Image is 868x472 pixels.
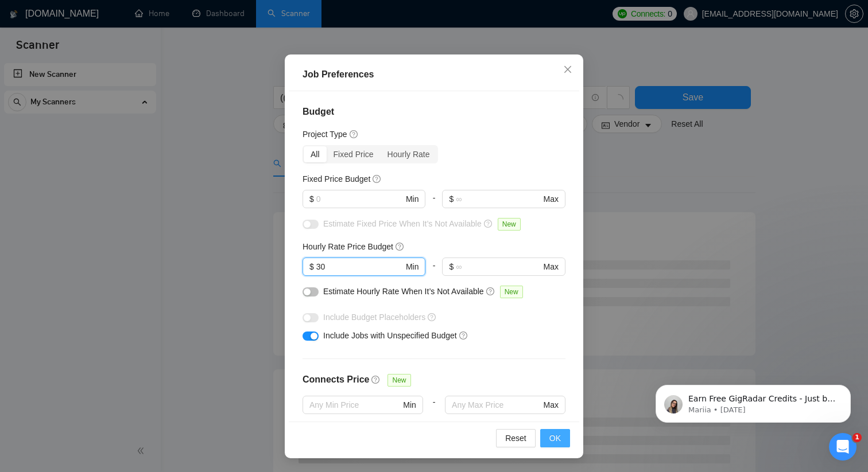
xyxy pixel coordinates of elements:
button: OK [540,429,570,447]
span: New [500,286,523,298]
div: Hourly Rate [381,146,437,162]
span: question-circle [428,313,437,322]
span: Max [544,193,559,205]
span: Estimate Hourly Rate When It’s Not Available [323,287,484,296]
div: - [425,258,442,285]
span: Min [403,399,416,411]
input: 0 [316,260,404,273]
h5: Hourly Rate Price Budget [303,240,393,253]
span: New [498,218,521,231]
input: ∞ [456,260,541,273]
span: question-circle [459,331,468,340]
span: question-circle [350,130,359,139]
span: Estimate Fixed Price When It’s Not Available [323,219,482,228]
div: - [425,190,442,217]
button: Close [552,54,583,85]
span: 1 [852,433,862,442]
span: question-circle [373,174,382,184]
span: close [563,65,572,74]
h5: Fixed Price Budget [303,173,370,185]
div: Fixed Price [327,146,381,162]
div: Job Preferences [303,68,565,81]
button: Reset [496,429,536,447]
span: Min [406,260,419,273]
input: 0 [316,193,404,205]
div: - [423,396,445,428]
span: Max [544,260,559,273]
span: OK [549,432,561,444]
span: $ [309,260,314,273]
span: Include Budget Placeholders [323,313,425,322]
span: $ [449,260,454,273]
span: $ [449,193,454,205]
input: Any Min Price [309,399,401,411]
span: Reset [505,432,526,444]
span: question-circle [371,375,381,384]
span: question-circle [486,287,495,296]
span: Min [406,193,419,205]
span: Max [544,399,559,411]
div: All [304,146,327,162]
span: Include Jobs with Unspecified Budget [323,331,457,340]
span: New [387,374,410,387]
input: Any Max Price [452,399,541,411]
h4: Connects Price [303,373,369,387]
span: question-circle [396,242,405,251]
span: $ [309,193,314,205]
iframe: Intercom live chat [829,433,857,461]
span: question-circle [484,219,493,228]
iframe: Intercom notifications message [638,361,868,441]
input: ∞ [456,193,541,205]
h4: Budget [303,105,565,119]
h5: Project Type [303,128,347,141]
